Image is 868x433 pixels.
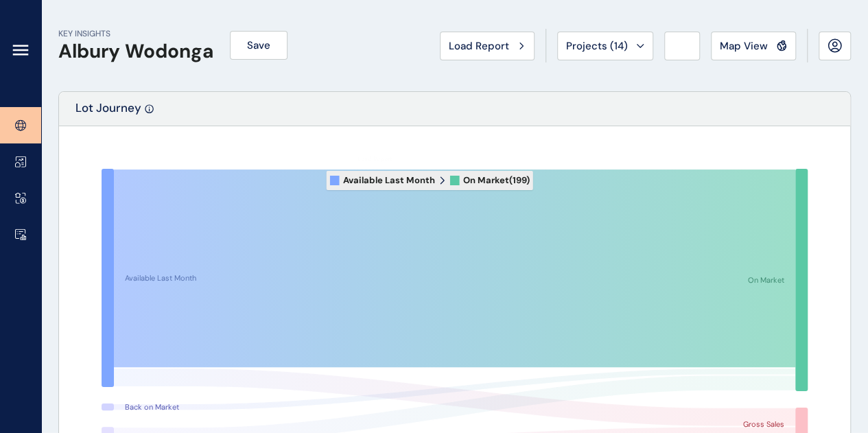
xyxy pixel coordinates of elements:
[247,38,270,52] span: Save
[75,100,141,126] p: Lot Journey
[557,32,653,60] button: Projects (14)
[440,32,535,60] button: Load Report
[58,40,213,63] h1: Albury Wodonga
[58,28,213,40] p: KEY INSIGHTS
[566,39,628,53] span: Projects ( 14 )
[230,31,288,60] button: Save
[449,39,509,53] span: Load Report
[711,32,796,60] button: Map View
[720,39,768,53] span: Map View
